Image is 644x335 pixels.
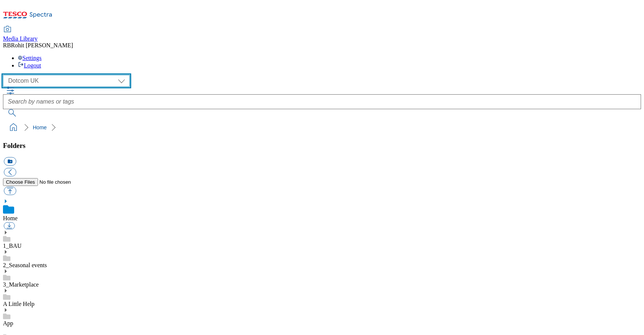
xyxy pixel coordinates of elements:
a: Settings [18,55,42,61]
a: A Little Help [3,301,34,307]
a: 3_Marketplace [3,281,39,288]
a: 1_BAU [3,243,22,249]
input: Search by names or tags [3,94,641,109]
h3: Folders [3,142,641,150]
span: RB [3,42,11,48]
span: Media Library [3,35,38,42]
a: 2_Seasonal events [3,262,47,268]
span: Rohit [PERSON_NAME] [11,42,73,48]
a: Home [33,124,47,130]
a: Logout [18,62,41,69]
a: Media Library [3,26,38,42]
a: App [3,320,13,326]
a: Home [3,215,18,221]
nav: breadcrumb [3,120,641,135]
a: home [7,121,19,133]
